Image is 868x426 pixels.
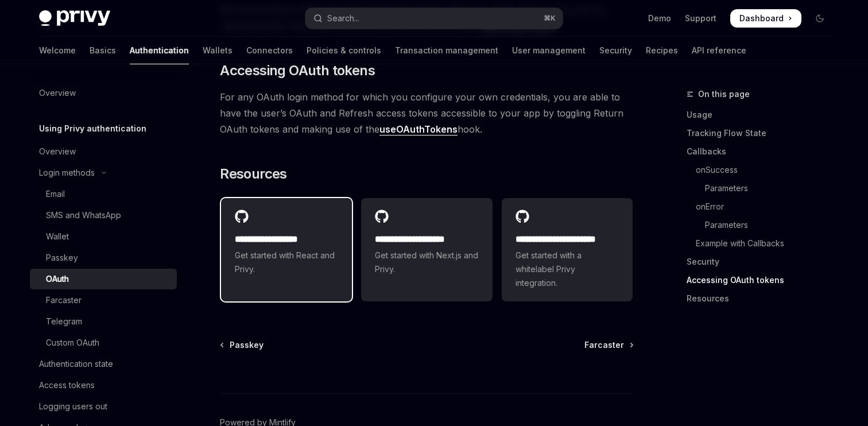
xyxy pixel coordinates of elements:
span: Resources [220,165,287,183]
span: Get started with a whitelabel Privy integration. [516,249,619,290]
a: Security [687,253,838,271]
span: For any OAuth login method for which you configure your own credentials, you are able to have the... [220,89,634,137]
a: OAuth [30,269,177,289]
a: Authentication state [30,354,177,374]
a: Example with Callbacks [687,234,838,253]
div: Telegram [46,315,82,328]
div: Custom OAuth [46,336,99,350]
span: ⌘ K [544,14,556,23]
div: OAuth [46,272,69,286]
button: Toggle Login methods section [30,162,177,183]
a: Transaction management [395,37,498,64]
a: Passkey [221,339,263,351]
a: Logging users out [30,396,177,417]
div: Wallet [46,230,69,243]
a: Parameters [687,179,838,197]
a: onSuccess [687,161,838,179]
a: Wallet [30,226,177,247]
div: SMS and WhatsApp [46,208,121,222]
a: Callbacks [687,142,838,161]
div: Farcaster [46,293,82,307]
a: Wallets [203,37,232,64]
a: Support [685,13,716,24]
a: Telegram [30,311,177,332]
a: Resources [687,289,838,308]
a: Usage [687,106,838,124]
a: User management [512,37,586,64]
a: Overview [30,83,177,103]
a: Overview [30,141,177,162]
h5: Using Privy authentication [39,122,146,135]
a: Farcaster [30,290,177,311]
div: Logging users out [39,400,107,413]
img: dark logo [39,10,110,26]
a: Demo [648,13,671,24]
a: Access tokens [30,375,177,396]
a: Policies & controls [307,37,381,64]
span: Get started with React and Privy. [235,249,338,276]
a: Basics [90,37,116,64]
a: Welcome [39,37,76,64]
a: Parameters [687,216,838,234]
div: Email [46,187,65,201]
a: API reference [692,37,746,64]
a: Security [599,37,632,64]
span: Passkey [230,339,263,351]
a: Email [30,184,177,204]
div: Overview [39,86,76,100]
a: Farcaster [584,339,633,351]
button: Toggle dark mode [811,9,829,28]
a: Dashboard [730,9,801,28]
a: Authentication [130,37,189,64]
div: Access tokens [39,378,95,392]
div: Overview [39,145,76,158]
a: onError [687,197,838,216]
span: Farcaster [584,339,624,351]
button: Open search [305,8,563,29]
a: Accessing OAuth tokens [687,271,838,289]
a: Connectors [246,37,293,64]
span: Dashboard [739,13,784,24]
a: Custom OAuth [30,332,177,353]
div: Login methods [39,166,95,180]
a: SMS and WhatsApp [30,205,177,226]
a: Recipes [646,37,678,64]
span: On this page [698,87,750,101]
div: Search... [327,11,359,25]
span: Get started with Next.js and Privy. [375,249,478,276]
span: Accessing OAuth tokens [220,61,375,80]
a: useOAuthTokens [379,123,458,135]
div: Authentication state [39,357,113,371]
a: Passkey [30,247,177,268]
div: Passkey [46,251,78,265]
a: Tracking Flow State [687,124,838,142]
